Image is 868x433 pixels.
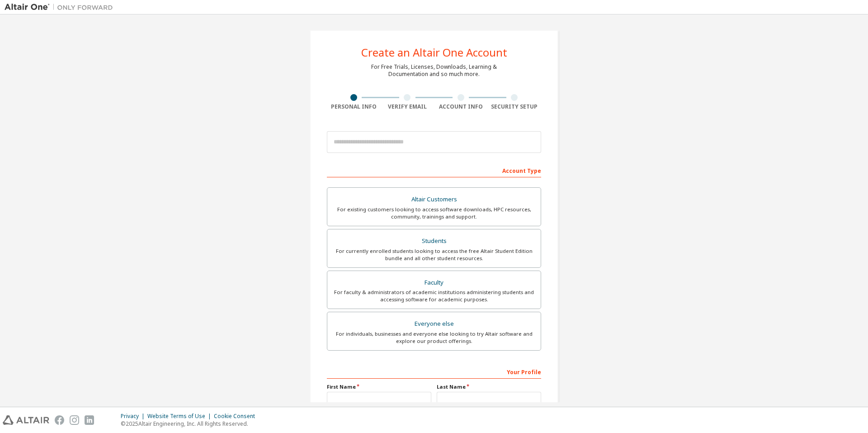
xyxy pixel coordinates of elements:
div: Cookie Consent [214,413,260,420]
div: For individuals, businesses and everyone else looking to try Altair software and explore our prod... [333,330,535,345]
div: Account Info [434,103,488,110]
label: First Name [327,383,431,390]
img: Altair One [5,3,118,12]
div: For faculty & administrators of academic institutions administering students and accessing softwa... [333,289,535,303]
div: Website Terms of Use [147,413,214,420]
div: For currently enrolled students looking to access the free Altair Student Edition bundle and all ... [333,247,535,262]
img: instagram.svg [70,415,79,425]
div: For Free Trials, Licenses, Downloads, Learning & Documentation and so much more. [371,63,497,78]
label: Last Name [437,383,541,390]
div: Students [333,235,535,247]
p: © 2025 Altair Engineering, Inc. All Rights Reserved. [121,420,260,428]
div: For existing customers looking to access software downloads, HPC resources, community, trainings ... [333,206,535,220]
div: Your Profile [327,364,541,379]
div: Account Type [327,163,541,177]
div: Faculty [333,276,535,289]
div: Everyone else [333,318,535,330]
img: facebook.svg [55,415,64,425]
div: Personal Info [327,103,381,110]
img: altair_logo.svg [3,415,49,425]
div: Verify Email [381,103,434,110]
div: Privacy [121,413,147,420]
div: Create an Altair One Account [361,47,507,58]
div: Security Setup [488,103,542,110]
div: Altair Customers [333,193,535,206]
img: linkedin.svg [85,415,94,425]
